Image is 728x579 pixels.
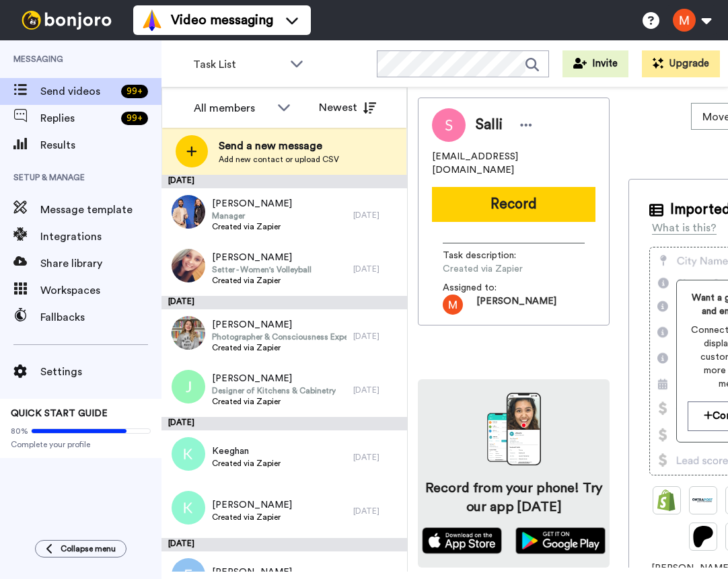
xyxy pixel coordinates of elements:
img: download [487,393,541,465]
img: Ontraport [692,490,714,511]
div: [DATE] [353,331,400,342]
img: f2f8950d-1afe-4cb3-a717-3309eccf8dea.jpg [172,316,205,350]
span: Photographer & Consciousness Expert [212,332,347,342]
span: Designer of Kitchens & Cabinetry [212,385,336,396]
div: What is this? [652,220,717,236]
span: Message template [40,202,161,218]
div: 99 + [121,112,148,125]
img: Patreon [692,526,714,547]
div: [DATE] [353,452,400,463]
span: Share library [40,256,161,272]
span: [EMAIL_ADDRESS][DOMAIN_NAME] [432,150,595,177]
span: 80% [11,426,28,436]
span: Send videos [40,83,116,100]
span: Complete your profile [11,439,151,450]
span: Keeghan [212,445,281,458]
div: [DATE] [353,506,400,516]
img: AATXAJxUPUw0KwjrwtrVz4NcyDuXPINjp6wmrl0D2Zgt=s96-c [443,295,463,315]
span: Fallbacks [40,309,161,325]
img: j.png [172,370,205,403]
img: k.png [172,437,205,471]
button: Invite [562,50,628,77]
span: [PERSON_NAME] [212,498,292,512]
img: 70bc9eeb-6073-45ef-a463-09499e7f54ac.jpg [172,195,205,229]
span: Task List [193,56,283,73]
span: Send a new message [219,138,339,154]
span: Created via Zapier [212,221,292,232]
span: Created via Zapier [212,512,292,523]
span: Workspaces [40,282,161,299]
div: 99 + [121,85,148,98]
span: [PERSON_NAME] [212,197,292,210]
div: [DATE] [161,175,407,188]
button: Collapse menu [35,540,126,557]
div: [DATE] [161,296,407,309]
span: Created via Zapier [212,342,347,353]
span: Setter - Women's Volleyball [212,264,312,275]
span: Collapse menu [61,543,116,554]
span: Settings [40,364,161,380]
span: Manager [212,210,292,221]
button: Record [432,187,595,222]
img: bj-logo-header-white.svg [16,11,117,30]
img: 4038eb9b-0367-4a77-b39a-1eaf0e4bafe2.jpg [172,249,205,282]
div: All members [194,100,270,116]
div: [DATE] [161,417,407,430]
span: Created via Zapier [443,262,571,276]
span: [PERSON_NAME] [212,318,347,332]
img: vm-color.svg [141,9,163,31]
span: Task description : [443,249,537,262]
div: [DATE] [353,210,400,221]
span: Replies [40,110,116,126]
img: Shopify [656,490,678,511]
span: Created via Zapier [212,275,312,286]
img: k.png [172,491,205,525]
span: [PERSON_NAME] [212,251,312,264]
img: playstore [515,527,606,554]
div: [DATE] [161,538,407,551]
span: Add new contact or upload CSV [219,154,339,165]
div: [DATE] [353,264,400,274]
span: QUICK START GUIDE [11,409,108,418]
h4: Record from your phone! Try our app [DATE] [422,479,606,516]
img: appstore [422,527,502,554]
img: Image of Salli [432,108,466,142]
span: Integrations [40,229,161,245]
span: [PERSON_NAME] [476,295,556,315]
span: Created via Zapier [212,396,336,407]
span: Salli [476,115,503,135]
button: Upgrade [642,50,720,77]
button: Newest [309,94,386,121]
span: [PERSON_NAME] [212,372,336,385]
span: [PERSON_NAME] [212,566,292,579]
span: Video messaging [171,11,273,30]
span: Results [40,137,161,153]
div: [DATE] [353,385,400,395]
span: Created via Zapier [212,458,281,469]
span: Assigned to: [443,281,537,295]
